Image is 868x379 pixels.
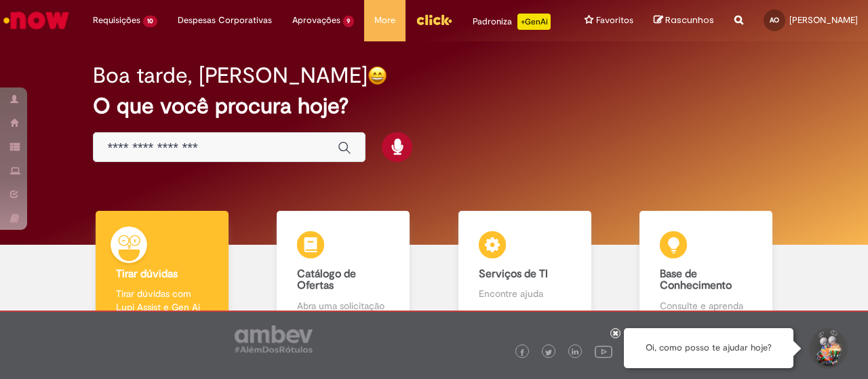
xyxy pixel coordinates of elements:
span: Rascunhos [665,14,714,26]
p: Tirar dúvidas com Lupi Assist e Gen Ai [116,287,208,314]
b: Tirar dúvidas [116,267,178,281]
span: 9 [343,16,355,27]
button: Iniciar Conversa de Suporte [807,328,848,369]
a: Base de Conhecimento Consulte e aprenda [616,211,797,328]
img: logo_footer_ambev_rotulo_gray.png [235,325,313,353]
b: Base de Conhecimento [660,267,732,293]
a: Tirar dúvidas Tirar dúvidas com Lupi Assist e Gen Ai [71,211,253,328]
span: Aprovações [292,14,340,27]
div: Padroniza [473,14,551,30]
p: Abra uma solicitação [297,299,389,313]
h2: Boa tarde, [PERSON_NAME] [93,64,368,87]
p: Encontre ajuda [479,287,571,300]
img: ServiceNow [1,7,71,34]
b: Catálogo de Ofertas [297,267,356,293]
span: AO [770,16,779,24]
p: +GenAi [517,14,551,30]
b: Serviços de TI [479,267,548,281]
a: Serviços de TI Encontre ajuda [434,211,616,328]
span: Despesas Corporativas [178,14,272,27]
p: Consulte e aprenda [660,299,752,313]
span: More [374,14,395,27]
img: click_logo_yellow_360x200.png [416,9,452,30]
img: logo_footer_linkedin.png [572,348,578,357]
a: Rascunhos [654,14,714,27]
img: logo_footer_twitter.png [545,349,552,356]
span: Favoritos [596,14,633,27]
img: logo_footer_facebook.png [519,349,526,356]
span: Requisições [93,14,140,27]
a: Catálogo de Ofertas Abra uma solicitação [253,211,435,328]
div: Oi, como posso te ajudar hoje? [624,328,793,368]
img: logo_footer_youtube.png [595,342,612,360]
span: [PERSON_NAME] [789,14,858,26]
span: 10 [143,16,157,27]
h2: O que você procura hoje? [93,94,774,118]
img: happy-face.png [368,66,387,85]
